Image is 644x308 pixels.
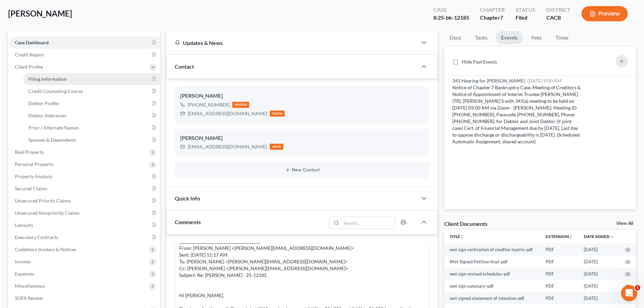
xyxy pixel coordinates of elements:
[462,59,497,65] span: Hide Past Events
[270,144,283,150] div: work
[452,84,582,145] div: Notice of Chapter 7 Bankruptcy Case, Meeting of Creditors & Notice of Appointment of Interim Trus...
[180,134,424,142] div: [PERSON_NAME]
[581,6,628,21] button: Preview
[470,31,493,44] a: Tasks
[550,31,574,44] a: Timer
[15,210,79,216] span: Unsecured Nonpriority Claims
[578,243,620,256] td: [DATE]
[450,234,464,239] a: Titleunfold_more
[9,49,160,61] a: Credit Report
[444,280,540,292] td: wet sign summary-pdf
[9,195,160,207] a: Unsecured Priority Claims
[23,97,160,110] a: Debtor Profile
[270,111,285,117] div: home
[232,102,249,108] div: mobile
[23,85,160,97] a: Credit Counseling Course
[28,100,59,106] span: Debtor Profile
[15,173,52,179] span: Property Analysis
[546,14,571,22] div: CACB
[578,268,620,280] td: [DATE]
[9,292,160,304] a: SOFA Review
[480,6,505,14] div: Chapter
[15,161,53,167] span: Personal Property
[9,219,160,231] a: Lawsuits
[15,149,44,155] span: Real Property
[9,183,160,195] a: Secured Claims
[616,221,633,226] a: View All
[444,256,540,268] td: Wet Signed Petition final-pdf
[188,110,267,117] div: [EMAIL_ADDRESS][DOMAIN_NAME]
[175,39,409,46] div: Updates & News
[527,78,562,84] span: [DATE] 9:00 AM
[23,122,160,134] a: Prior / Alternate Names
[15,186,47,191] span: Secured Claims
[584,234,614,239] a: Date Added expand_more
[15,40,49,45] span: Case Dashboard
[480,14,505,22] div: Chapter
[28,125,79,131] span: Prior / Alternate Names
[15,64,43,70] span: Client Profile
[540,292,578,304] td: PDF
[452,78,525,84] span: 341 Hearing for [PERSON_NAME]
[15,222,33,228] span: Lawsuits
[578,256,620,268] td: [DATE]
[433,14,469,22] div: 8:25-bk-12185
[500,14,503,21] span: 7
[15,283,45,289] span: Miscellaneous
[610,235,614,239] i: expand_more
[635,285,640,290] span: 1
[15,234,58,240] span: Executory Contracts
[444,292,540,304] td: wet signed statement of intention-pdf
[496,31,523,44] a: Events
[28,88,83,94] span: Credit Counseling Course
[175,63,194,70] span: Contact
[444,31,467,44] a: Docs
[15,198,71,204] span: Unsecured Priority Claims
[621,285,637,301] iframe: Intercom live chat
[15,259,30,264] span: Income
[526,31,547,44] a: Fees
[341,217,395,229] input: Search...
[23,110,160,122] a: Debtor Addresses
[540,243,578,256] td: PDF
[8,8,72,18] span: [PERSON_NAME]
[28,113,66,118] span: Debtor Addresses
[540,268,578,280] td: PDF
[546,234,573,239] a: Extensionunfold_more
[175,219,201,225] span: Comments
[23,134,160,146] a: Spouses & Dependents
[444,268,540,280] td: wet sign revised schedules-pdf
[578,292,620,304] td: [DATE]
[516,6,535,14] div: Status
[578,280,620,292] td: [DATE]
[516,14,535,22] div: Filed
[15,295,43,301] span: SOFA Review
[9,170,160,183] a: Property Analysis
[28,137,76,143] span: Spouses & Dependents
[444,243,540,256] td: wet sign vertication of creditor matrix-pdf
[15,246,76,252] span: Codebtors Insiders & Notices
[460,235,464,239] i: unfold_more
[546,6,571,14] div: District
[540,280,578,292] td: PDF
[9,231,160,243] a: Executory Contracts
[28,76,67,82] span: Filing Information
[188,143,267,150] div: [EMAIL_ADDRESS][DOMAIN_NAME]
[23,73,160,85] a: Filing Information
[540,256,578,268] td: PDF
[9,37,160,49] a: Case Dashboard
[9,207,160,219] a: Unsecured Nonpriority Claims
[444,220,487,227] div: Client Documents
[433,6,469,14] div: Case
[15,271,34,277] span: Expenses
[188,101,230,108] div: [PHONE_NUMBER]
[569,235,573,239] i: unfold_more
[15,52,44,57] span: Credit Report
[180,167,424,173] button: New Contact
[175,195,200,202] span: Quick Info
[180,92,424,100] div: [PERSON_NAME]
